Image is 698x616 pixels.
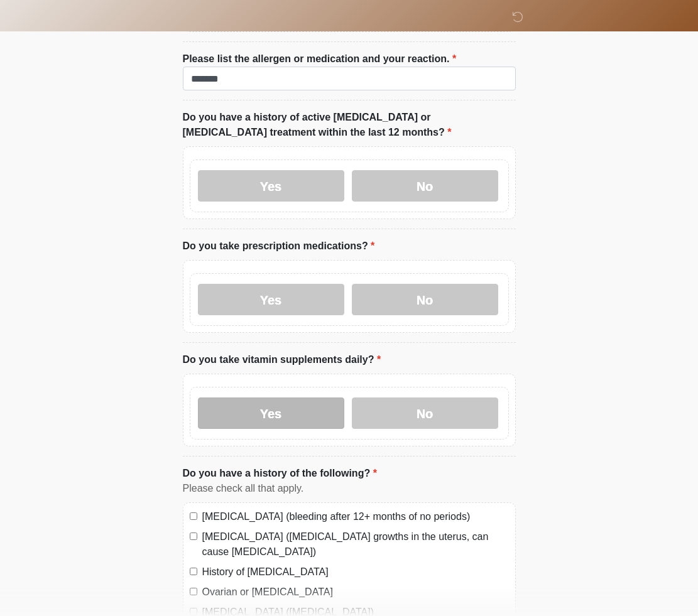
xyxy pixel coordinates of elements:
[170,9,207,45] img: My MenoVerse Logo
[352,170,498,202] label: No
[198,170,344,202] label: Yes
[183,51,457,67] label: Please list the allergen or medication and your reaction.
[183,481,516,496] div: Please check all that apply.
[190,568,197,575] input: History of [MEDICAL_DATA]
[352,284,498,315] label: No
[183,466,377,481] label: Do you have a history of the following?
[190,512,197,520] input: [MEDICAL_DATA] (bleeding after 12+ months of no periods)
[202,585,509,600] label: Ovarian or [MEDICAL_DATA]
[202,565,509,580] label: History of [MEDICAL_DATA]
[198,284,344,315] label: Yes
[352,397,498,429] label: No
[202,529,509,559] label: [MEDICAL_DATA] ([MEDICAL_DATA] growths in the uterus, can cause [MEDICAL_DATA])
[190,608,197,615] input: [MEDICAL_DATA] ([MEDICAL_DATA])
[198,397,344,429] label: Yes
[183,239,375,254] label: Do you take prescription medications?
[183,110,516,140] label: Do you have a history of active [MEDICAL_DATA] or [MEDICAL_DATA] treatment within the last 12 mon...
[183,352,381,367] label: Do you take vitamin supplements daily?
[190,532,197,540] input: [MEDICAL_DATA] ([MEDICAL_DATA] growths in the uterus, can cause [MEDICAL_DATA])
[190,588,197,595] input: Ovarian or [MEDICAL_DATA]
[202,509,509,524] label: [MEDICAL_DATA] (bleeding after 12+ months of no periods)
